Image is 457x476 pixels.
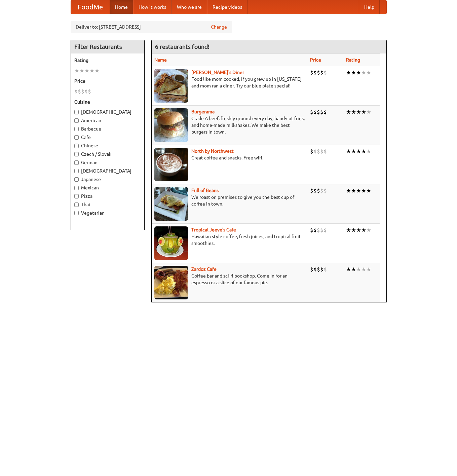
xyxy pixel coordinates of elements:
[320,187,323,194] li: $
[74,142,141,149] label: Chinese
[154,76,305,89] p: Food like mom cooked, if you grew up in [US_STATE] and mom ran a diner. Try our blue plate special!
[74,201,141,208] label: Thai
[207,0,247,14] a: Recipe videos
[323,226,327,234] li: $
[191,188,219,193] a: Full of Beans
[74,110,79,114] input: [DEMOGRAPHIC_DATA]
[74,152,79,156] input: Czech / Slovak
[74,144,79,148] input: Chinese
[351,148,356,155] li: ★
[172,0,207,14] a: Who we are
[74,186,79,190] input: Mexican
[317,69,320,76] li: $
[317,266,320,273] li: $
[361,69,366,76] li: ★
[154,194,305,207] p: We roast on premises to give you the best cup of coffee in town.
[346,108,351,116] li: ★
[79,67,84,74] li: ★
[361,108,366,116] li: ★
[154,148,188,181] img: north.jpg
[133,0,172,14] a: How it works
[155,43,210,50] ng-pluralize: 6 restaurants found!
[313,187,317,194] li: $
[356,148,361,155] li: ★
[346,266,351,273] li: ★
[74,134,141,141] label: Cafe
[191,70,244,75] a: [PERSON_NAME]'s Diner
[310,226,313,234] li: $
[356,226,361,234] li: ★
[81,88,84,95] li: $
[313,266,317,273] li: $
[191,227,236,232] a: Tropical Jeeve's Cafe
[346,69,351,76] li: ★
[88,88,91,95] li: $
[366,69,371,76] li: ★
[320,148,323,155] li: $
[323,187,327,194] li: $
[317,226,320,234] li: $
[310,187,313,194] li: $
[191,148,234,154] a: North by Northwest
[366,266,371,273] li: ★
[74,176,141,183] label: Japanese
[351,69,356,76] li: ★
[317,108,320,116] li: $
[191,266,217,272] a: Zardoz Cafe
[361,148,366,155] li: ★
[211,24,227,30] a: Change
[154,187,188,221] img: beans.jpg
[351,187,356,194] li: ★
[154,108,188,142] img: burgerama.jpg
[356,108,361,116] li: ★
[366,226,371,234] li: ★
[366,187,371,194] li: ★
[310,69,313,76] li: $
[74,211,79,215] input: Vegetarian
[154,154,305,161] p: Great coffee and snacks. Free wifi.
[320,69,323,76] li: $
[313,69,317,76] li: $
[154,69,188,103] img: sallys.jpg
[89,67,94,74] li: ★
[74,193,141,199] label: Pizza
[74,125,141,132] label: Barbecue
[191,109,215,114] a: Burgerama
[320,226,323,234] li: $
[154,115,305,135] p: Grade A beef, freshly ground every day, hand-cut fries, and home-made milkshakes. We make the bes...
[366,108,371,116] li: ★
[74,127,79,131] input: Barbecue
[74,159,141,166] label: German
[346,226,351,234] li: ★
[323,266,327,273] li: $
[71,40,144,53] h4: Filter Restaurants
[310,266,313,273] li: $
[84,88,88,95] li: $
[356,69,361,76] li: ★
[84,67,89,74] li: ★
[323,108,327,116] li: $
[74,160,79,165] input: German
[351,108,356,116] li: ★
[110,0,133,14] a: Home
[313,148,317,155] li: $
[74,57,141,64] h5: Rating
[320,108,323,116] li: $
[359,0,380,14] a: Help
[313,226,317,234] li: $
[74,210,141,216] label: Vegetarian
[154,272,305,286] p: Coffee bar and sci-fi bookshop. Come in for an espresso or a slice of our famous pie.
[361,266,366,273] li: ★
[74,169,79,173] input: [DEMOGRAPHIC_DATA]
[74,203,79,207] input: Thai
[310,108,313,116] li: $
[74,168,141,174] label: [DEMOGRAPHIC_DATA]
[74,117,141,124] label: American
[346,57,360,63] a: Rating
[74,118,79,123] input: American
[74,184,141,191] label: Mexican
